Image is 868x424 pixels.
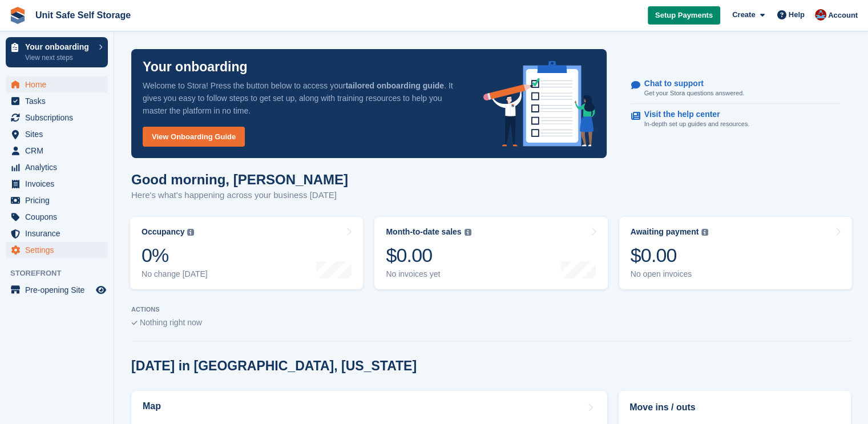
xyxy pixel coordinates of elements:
h2: Move ins / outs [629,401,840,414]
a: Month-to-date sales $0.00 No invoices yet [374,217,607,289]
div: $0.00 [631,244,709,267]
span: Pricing [25,192,94,208]
img: onboarding-info-6c161a55d2c0e0a8cae90662b2fe09162a5109e8cc188191df67fb4f79e88e88.svg [483,61,595,147]
img: stora-icon-8386f47178a22dfd0bd8f6a31ec36ba5ce8667c1dd55bd0f319d3a0aa187defe.svg [9,7,26,24]
h2: Map [143,401,161,411]
a: View Onboarding Guide [143,127,245,147]
span: Help [789,9,805,21]
p: ACTIONS [131,306,851,313]
a: menu [6,282,108,298]
span: Coupons [25,209,94,225]
span: Invoices [25,176,94,192]
span: Settings [25,242,94,258]
span: CRM [25,143,94,159]
p: Get your Stora questions answered. [644,88,744,98]
p: Your onboarding [25,43,93,51]
a: menu [6,209,108,225]
span: Create [732,9,755,21]
span: Subscriptions [25,110,94,126]
span: Home [25,76,94,92]
a: Preview store [94,283,108,297]
div: No invoices yet [386,269,471,279]
a: menu [6,143,108,159]
p: Chat to support [644,79,735,88]
a: menu [6,76,108,92]
a: menu [6,126,108,142]
span: Analytics [25,159,94,175]
p: Visit the help center [644,110,741,119]
span: Account [828,10,858,21]
div: No change [DATE] [142,269,208,279]
a: Visit the help center In-depth set up guides and resources. [631,104,840,135]
span: Sites [25,126,94,142]
img: icon-info-grey-7440780725fd019a000dd9b08b2336e03edf1995a4989e88bcd33f0948082b44.svg [187,229,194,236]
div: 0% [142,244,208,267]
img: icon-info-grey-7440780725fd019a000dd9b08b2336e03edf1995a4989e88bcd33f0948082b44.svg [465,229,471,236]
img: blank_slate_check_icon-ba018cac091ee9be17c0a81a6c232d5eb81de652e7a59be601be346b1b6ddf79.svg [131,321,138,325]
h2: [DATE] in [GEOGRAPHIC_DATA], [US_STATE] [131,358,417,374]
a: menu [6,225,108,241]
a: menu [6,159,108,175]
a: Awaiting payment $0.00 No open invoices [619,217,852,289]
a: menu [6,93,108,109]
span: Pre-opening Site [25,282,94,298]
span: Storefront [10,268,114,279]
a: Chat to support Get your Stora questions answered. [631,73,840,104]
p: Welcome to Stora! Press the button below to access your . It gives you easy to follow steps to ge... [143,79,465,117]
span: Tasks [25,93,94,109]
span: Insurance [25,225,94,241]
p: Here's what's happening across your business [DATE] [131,189,348,202]
span: Setup Payments [655,10,713,21]
div: Month-to-date sales [386,227,461,237]
p: Your onboarding [143,60,248,74]
a: menu [6,110,108,126]
img: icon-info-grey-7440780725fd019a000dd9b08b2336e03edf1995a4989e88bcd33f0948082b44.svg [701,229,708,236]
div: No open invoices [631,269,709,279]
div: Awaiting payment [631,227,699,237]
h1: Good morning, [PERSON_NAME] [131,172,348,187]
p: In-depth set up guides and resources. [644,119,750,129]
div: Occupancy [142,227,184,237]
p: View next steps [25,53,93,63]
a: menu [6,192,108,208]
a: Setup Payments [648,6,720,25]
strong: tailored onboarding guide [345,81,444,90]
a: Unit Safe Self Storage [31,6,135,25]
span: Nothing right now [140,318,202,327]
div: $0.00 [386,244,471,267]
a: menu [6,176,108,192]
a: menu [6,242,108,258]
a: Your onboarding View next steps [6,37,108,67]
img: Danielle Galang [815,9,826,21]
a: Occupancy 0% No change [DATE] [130,217,363,289]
